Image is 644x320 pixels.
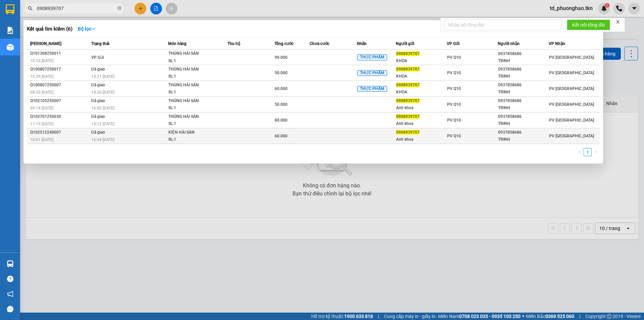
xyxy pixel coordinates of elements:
[168,113,219,121] div: THÙNG HẢI SẢN
[498,57,548,64] div: TRINH
[592,148,600,156] button: right
[91,130,105,135] span: Đã giao
[91,83,105,87] span: Đã giao
[396,67,420,72] span: 0908939707
[6,4,14,14] img: logo-vxr
[168,89,219,96] div: SL: 1
[549,102,594,107] span: PV [GEOGRAPHIC_DATA]
[275,86,287,91] span: 60.000
[168,136,219,143] div: SL: 1
[447,86,461,91] span: PV Q10
[168,66,219,73] div: THÙNG HẢI SẢN
[396,57,446,64] div: KHOA
[168,73,219,80] div: SL: 1
[576,148,584,156] button: left
[357,41,367,46] span: Nhãn
[275,134,287,138] span: 60.000
[30,113,89,120] div: Q102701250030
[30,129,89,136] div: Q102512240007
[572,21,605,29] span: Kết nối tổng đài
[37,5,116,12] input: Tìm tên, số ĐT hoặc mã đơn
[498,136,548,143] div: TRINH
[357,54,387,60] span: THỰC PHẨM
[7,27,14,34] img: solution-icon
[30,41,61,46] span: [PERSON_NAME]
[275,102,287,107] span: 50.000
[447,134,461,138] span: PV Q10
[7,260,14,267] img: warehouse-icon
[117,6,121,10] span: close-circle
[30,137,53,142] span: 10:01 [DATE]
[498,50,548,57] div: 0937858686
[357,86,387,92] span: THỰC PHẨM
[396,89,446,96] div: KHOA
[396,83,420,87] span: 0908939707
[498,97,548,104] div: 0937858686
[168,82,219,89] div: THÙNG HẢI SẢN
[357,70,387,76] span: THỰC PHẨM
[549,86,594,91] span: PV [GEOGRAPHIC_DATA]
[447,55,461,60] span: PV Q10
[168,41,186,46] span: Món hàng
[91,74,114,79] span: 14:31 [DATE]
[396,130,420,135] span: 0908939707
[274,41,293,46] span: Tổng cước
[498,120,548,127] div: TRINH
[444,19,561,30] input: Nhập số tổng đài
[549,71,594,75] span: PV [GEOGRAPHIC_DATA]
[72,24,101,34] button: Bộ lọcdown
[30,66,89,73] div: Q100807250017
[549,134,594,138] span: PV [GEOGRAPHIC_DATA]
[396,73,446,80] div: KHOA
[447,71,461,75] span: PV Q10
[578,150,582,154] span: left
[396,41,414,46] span: Người gửi
[592,148,600,156] li: Next Page
[168,57,219,65] div: SL: 1
[310,41,329,46] span: Chưa cước
[275,71,287,75] span: 50.000
[91,41,109,46] span: Trạng thái
[567,19,610,30] button: Kết nối tổng đài
[498,129,548,136] div: 0937858686
[91,98,105,103] span: Đã giao
[168,97,219,105] div: THÙNG HẢI SẢN
[396,98,420,103] span: 0908939707
[447,41,460,46] span: VP Gửi
[549,55,594,60] span: PV [GEOGRAPHIC_DATA]
[27,26,72,33] h3: Kết quả tìm kiếm ( 6 )
[396,51,420,56] span: 0908939707
[584,148,592,156] li: 1
[91,122,114,126] span: 14:12 [DATE]
[447,118,461,123] span: PV Q10
[30,50,89,57] div: Q101308250011
[594,150,598,154] span: right
[275,55,287,60] span: 90.000
[91,137,114,142] span: 16:44 [DATE]
[7,44,14,51] img: warehouse-icon
[78,26,96,32] strong: Bộ lọc
[30,122,53,126] span: 11:19 [DATE]
[91,27,96,31] span: down
[7,306,13,312] span: message
[396,104,446,111] div: Anh khoa
[396,136,446,143] div: Anh khoa
[576,148,584,156] li: Previous Page
[30,106,53,110] span: 09:18 [DATE]
[30,58,53,63] span: 10:34 [DATE]
[498,113,548,120] div: 0937858686
[91,67,105,72] span: Đã giao
[91,90,114,95] span: 14:30 [DATE]
[7,291,13,297] span: notification
[168,129,219,136] div: KIỆN HẢI SẢN
[498,73,548,80] div: TRINH
[91,55,104,60] span: VP Gửi
[498,82,548,89] div: 0937858686
[227,41,240,46] span: Thu hộ
[498,66,548,73] div: 0937858686
[615,19,620,24] span: close
[275,118,287,123] span: 80.000
[396,114,420,119] span: 0908939707
[584,148,591,156] a: 1
[168,104,219,112] div: SL: 1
